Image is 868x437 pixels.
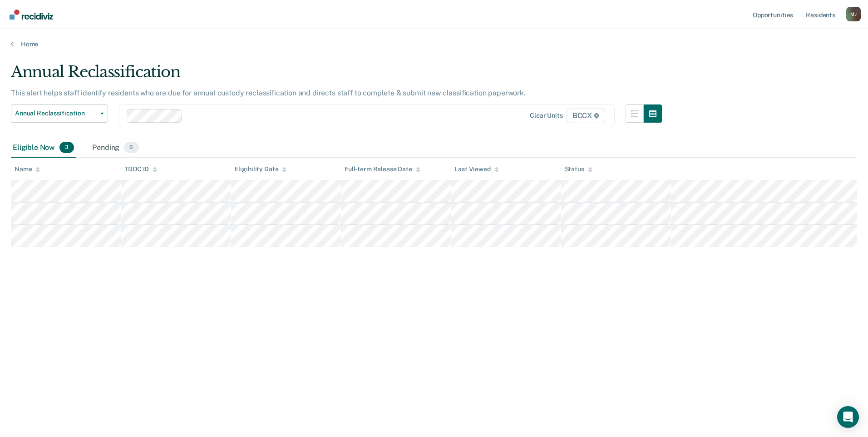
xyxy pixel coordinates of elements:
[846,7,861,21] div: M J
[345,165,420,173] div: Full-term Release Date
[454,165,498,173] div: Last Viewed
[530,112,563,119] div: Clear units
[15,109,97,117] span: Annual Reclassification
[235,165,287,173] div: Eligibility Date
[11,138,76,158] div: Eligible Now3
[567,109,605,123] span: BCCX
[565,165,592,173] div: Status
[10,10,53,20] img: Recidiviz
[90,138,140,158] div: Pending6
[837,406,859,428] div: Open Intercom Messenger
[11,63,662,89] div: Annual Reclassification
[11,104,108,123] button: Annual Reclassification
[11,89,526,97] p: This alert helps staff identify residents who are due for annual custody reclassification and dir...
[11,40,857,48] a: Home
[59,142,74,154] span: 3
[846,7,861,21] button: Profile dropdown button
[124,165,157,173] div: TDOC ID
[15,165,40,173] div: Name
[124,142,138,154] span: 6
